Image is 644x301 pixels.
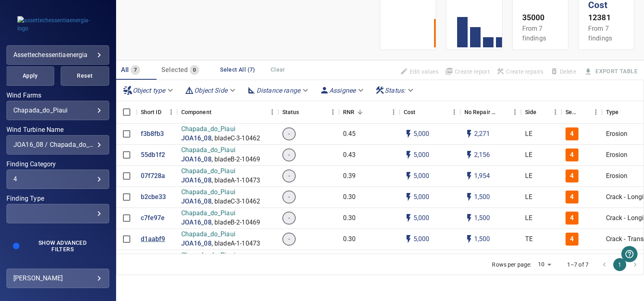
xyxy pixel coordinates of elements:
[578,106,590,118] button: Sort
[141,172,165,181] a: 07f728a
[283,172,295,181] span: -
[464,171,474,181] svg: Auto impact
[283,214,295,223] span: -
[141,235,165,244] a: d1aabf9
[194,87,227,94] em: Object Side
[404,101,416,123] div: The base labour and equipment costs to repair the finding. Does not include the loss of productio...
[13,49,102,61] div: assettechessentiaenergia
[570,172,574,181] p: 4
[141,193,166,202] a: b2cbe33
[588,12,624,24] p: 12381
[525,235,533,244] p: TE
[329,87,356,94] em: Assignee
[283,235,295,244] span: -
[343,101,354,123] div: Repair Now Ratio: The ratio of the additional incurred cost of repair in 1 year and the cost of r...
[413,172,430,181] p: 5,000
[606,129,628,139] p: Erosion
[549,106,561,118] button: Menu
[141,129,164,139] a: f3b8fb3
[6,101,109,120] div: Wind Farms
[597,258,643,271] nav: pagination navigation
[283,129,295,139] span: -
[13,272,102,285] div: [PERSON_NAME]
[266,106,278,118] button: Menu
[61,66,109,86] button: Reset
[212,176,260,185] p: , bladeA-1-10473
[282,101,299,123] div: Status
[343,193,356,202] p: 0.30
[181,197,212,206] p: JOA16_08
[120,83,178,98] div: Object type
[141,150,165,160] a: 55db1f2
[283,150,295,160] span: -
[397,65,442,78] span: Findings that are included in repair orders will not be updated
[522,25,546,42] span: From 7 findings
[464,129,474,139] svg: Auto impact
[343,172,356,181] p: 0.39
[299,106,310,118] button: Sort
[413,150,430,160] p: 5,000
[181,101,212,123] div: Component
[244,83,313,98] div: Distance range
[570,150,574,160] p: 4
[212,197,260,206] p: , bladeC-3-10462
[464,192,474,202] svg: Auto impact
[567,261,589,269] p: 1–7 of 7
[570,129,574,139] p: 4
[525,214,532,223] p: LE
[6,204,109,223] div: Finding Type
[13,106,102,114] div: Chapada_do_Piaui
[474,193,490,202] p: 1,500
[181,155,212,164] a: JOA16_08
[415,106,427,118] button: Sort
[181,209,261,218] p: Chapada_do_Piaui
[372,83,418,98] div: Status:
[590,106,602,118] button: Menu
[606,101,619,123] div: Type
[474,150,490,160] p: 2,156
[474,172,490,181] p: 1,954
[404,129,413,139] svg: Auto cost
[460,101,521,123] div: No Repair Cost
[181,239,212,248] p: JOA16_08
[570,214,574,223] p: 4
[492,261,531,269] p: Rows per page:
[525,150,532,160] p: LE
[6,135,109,155] div: Wind Turbine Name
[181,188,261,197] p: Chapada_do_Piaui
[385,87,405,94] em: Status :
[404,150,413,160] svg: Auto cost
[212,218,260,227] p: , bladeB-2-10469
[181,230,261,239] p: Chapada_do_Piaui
[606,172,628,181] p: Erosion
[525,101,537,123] div: Side
[28,240,98,252] span: Show Advanced Filters
[181,83,240,98] div: Object Side
[212,106,223,118] button: Sort
[181,176,212,185] a: JOA16_08
[141,101,161,123] div: Short ID
[181,125,261,134] p: Chapada_do_Piaui
[404,234,413,244] svg: Auto cost
[448,106,460,118] button: Menu
[181,134,212,143] a: JOA16_08
[181,218,212,227] a: JOA16_08
[212,239,260,248] p: , bladeA-1-10473
[404,171,413,181] svg: Auto cost
[474,214,490,223] p: 1,500
[474,129,490,139] p: 2,271
[339,101,400,123] div: RNR
[525,129,532,139] p: LE
[16,71,44,81] span: Apply
[6,161,109,167] label: Finding Category
[343,129,356,139] p: 0.45
[283,193,295,202] span: -
[561,101,602,123] div: Severity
